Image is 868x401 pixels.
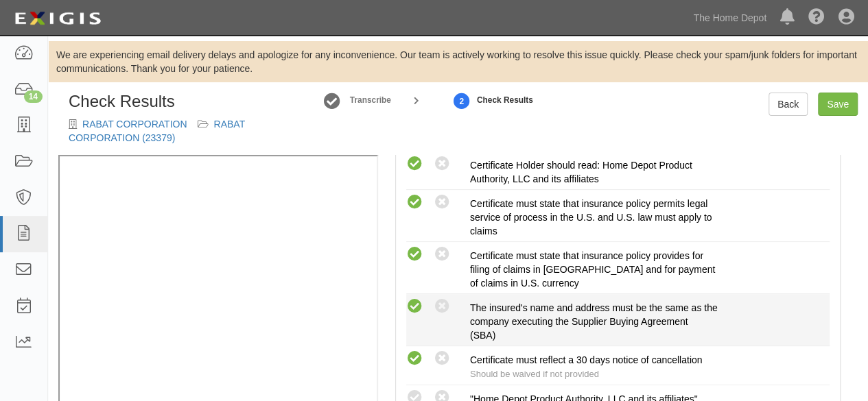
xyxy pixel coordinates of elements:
a: Save [818,93,858,116]
i: Help Center - Complianz [808,10,825,26]
div: 14 [24,90,43,103]
a: RABAT CORPORATION (23379) [69,119,245,143]
a: RABAT CORPORATION [82,119,187,130]
span: Should be waived if not provided [470,369,599,379]
i: Non-Compliant [434,194,451,211]
a: Back [769,93,808,116]
img: logo-5460c22ac91f19d4615b14bd174203de0afe785f0fc80cf4dbbc73dc1793850b.png [10,6,105,31]
i: Non-Compliant [434,298,451,315]
span: Certificate must state that insurance policy provides for filing of claims in [GEOGRAPHIC_DATA] a... [470,250,715,289]
span: Certificate Holder should read: Home Depot Product Authority, LLC and its affiliates [470,160,692,184]
a: Transcribe [347,94,391,105]
span: Certificate must reflect a 30 days notice of cancellation [470,354,703,365]
small: Check Results [477,95,533,105]
a: 2 [451,86,472,115]
i: Compliant [406,194,423,211]
i: Non-Compliant [434,246,451,263]
small: Transcribe [350,95,391,105]
i: Compliant [406,298,423,315]
a: The Home Depot [686,4,773,32]
i: Compliant [406,156,423,173]
i: Compliant [406,350,423,367]
a: Edit Document [322,86,342,115]
strong: 2 [451,93,472,110]
div: We are experiencing email delivery delays and apologize for any inconvenience. Our team is active... [48,48,868,75]
span: Certificate must state that insurance policy permits legal service of process in the U.S. and U.S... [470,198,712,236]
i: Compliant [406,246,423,263]
span: The insured's name and address must be the same as the company executing the Supplier Buying Agre... [470,302,718,341]
i: Non-Compliant [434,156,451,173]
i: Non-Compliant [434,350,451,367]
h1: Check Results [69,93,311,110]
